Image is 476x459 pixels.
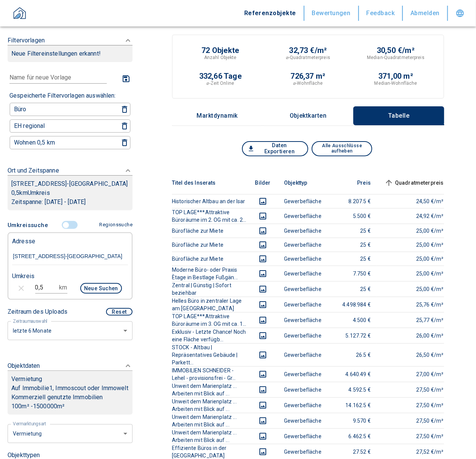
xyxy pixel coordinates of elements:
[201,47,239,54] p: 72 Objekte
[278,297,328,312] td: Gewerbefläche
[286,54,330,61] p: ⌀-Quadratmeterpreis
[328,413,377,428] td: 9.570 €
[304,6,359,21] button: Bewertungen
[254,197,272,206] button: images
[8,307,67,316] p: Zeitraum des Uploads
[10,5,29,23] img: ProperBird Logo and Home Button
[377,238,450,252] td: 25,00 €/m²
[254,416,272,425] button: images
[328,208,377,224] td: 5.500 €
[377,413,450,428] td: 27,50 €/m²
[11,179,129,188] p: [STREET_ADDRESS]-[GEOGRAPHIC_DATA]
[106,308,133,316] button: Reset
[377,312,450,328] td: 25,77 €/m²
[289,112,327,119] p: Objektkarten
[377,208,450,224] td: 24,92 €/m²
[278,366,328,382] td: Gewerbefläche
[328,366,377,382] td: 4.640.49 €
[377,328,450,343] td: 26,00 €/m²
[11,121,109,131] button: EH regional
[377,397,450,413] td: 27,50 €/m²
[11,104,109,115] button: Büro
[172,208,248,224] th: TOP LAGE***Attraktive Büroräume im 2. OG mit ca. 2...
[172,238,248,252] th: Bürofläche zur Miete
[14,140,55,146] p: Wohnen 0,5 km
[377,47,415,54] p: 30,50 €/m²
[254,447,272,456] button: images
[278,328,328,343] td: Gewerbefläche
[172,312,248,328] th: TOP LAGE***Attraktive Büroräume im 3. OG mit ca. 1...
[172,266,248,281] th: Moderne Büro- oder Praxis Ètage in Bestlage Fußgän...
[312,141,372,156] button: Alle Ausschlüsse aufheben
[278,224,328,238] td: Gewerbefläche
[80,283,122,294] button: Neue Suchen
[345,178,371,187] span: Preis
[199,72,242,80] p: 332,66 Tage
[278,238,328,252] td: Gewerbefläche
[278,194,328,208] td: Gewerbefläche
[14,106,27,112] p: Büro
[254,254,272,263] button: images
[8,218,51,232] button: Umkreissuche
[278,413,328,428] td: Gewerbefläche
[8,159,133,218] div: Ort und Zeitspanne[STREET_ADDRESS]-[GEOGRAPHIC_DATA]0,5kmUmkreisZeitspanne: [DATE] - [DATE]
[172,428,248,444] th: Unweit dem Marienplatz ... Arbeiten mit Blick auf ...
[8,361,40,370] p: Objektdaten
[11,393,129,402] p: Kommerziell genutzte Immobilien
[11,402,129,411] p: 100 m² - 1500000 m²
[278,208,328,224] td: Gewerbefläche
[328,428,377,444] td: 6.462.5 €
[278,312,328,328] td: Gewerbefläche
[254,300,272,309] button: images
[328,252,377,266] td: 25 €
[172,297,248,312] th: Helles Büro in zentraler Lage am [GEOGRAPHIC_DATA]
[172,382,248,397] th: Unweit dem Marienplatz ... Arbeiten mit Blick auf ...
[289,47,327,54] p: 32,73 €/m²
[8,423,133,443] div: letzte 6 Monate
[172,328,248,343] th: Exklusiv - Letzte Chance! Noch eine Fläche verfügb...
[291,72,326,80] p: 726,37 m²
[172,252,248,266] th: Bürofläche zur Miete
[11,384,129,393] p: Auf Immobilie1, Immoscout oder Immowelt
[254,212,272,221] button: images
[377,224,450,238] td: 25,00 €/m²
[8,5,32,26] a: ProperBird Logo and Home Button
[328,194,377,208] td: 8.207.5 €
[278,343,328,366] td: Gewerbefläche
[12,272,34,281] p: Umkreis
[14,123,45,129] p: EH regional
[172,366,248,382] th: IMMOBILIEN SCHNEIDER - Lehel - provisionsfrei - Gr...
[377,428,450,444] td: 27,50 €/m²
[11,375,42,384] p: Vermietung
[328,397,377,413] td: 14.162.5 €
[172,413,248,428] th: Unweit dem Marienplatz ... Arbeiten mit Blick auf ...
[172,194,248,208] th: Historischer Altbau an der Isar
[278,397,328,413] td: Gewerbefläche
[278,382,328,397] td: Gewerbefläche
[377,343,450,366] td: 26,50 €/m²
[377,366,450,382] td: 27,00 €/m²
[254,226,272,235] button: images
[328,382,377,397] td: 4.592.5 €
[328,343,377,366] td: 26.5 €
[377,194,450,208] td: 24,50 €/m²
[328,238,377,252] td: 25 €
[11,188,129,198] p: 0,5 km Umkreis
[359,6,403,21] button: Feedback
[59,283,67,292] p: km
[172,224,248,238] th: Bürofläche zur Miete
[377,252,450,266] td: 25,00 €/m²
[254,370,272,379] button: images
[254,240,272,249] button: images
[11,198,129,207] p: Zeitspanne: [DATE] - [DATE]
[172,397,248,413] th: Unweit dem Marienplatz ... Arbeiten mit Blick auf ...
[237,6,304,21] button: Referenzobjekte
[380,112,418,119] p: Tabelle
[328,312,377,328] td: 4.500 €
[8,28,133,70] div: FiltervorlagenNeue Filtereinstellungen erkannt!
[377,266,450,281] td: 25,00 €/m²
[367,54,424,61] p: Median-Quadratmeterpreis
[254,401,272,410] button: images
[383,178,444,187] span: Quadratmeterpreis
[8,321,133,341] div: letzte 6 Monate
